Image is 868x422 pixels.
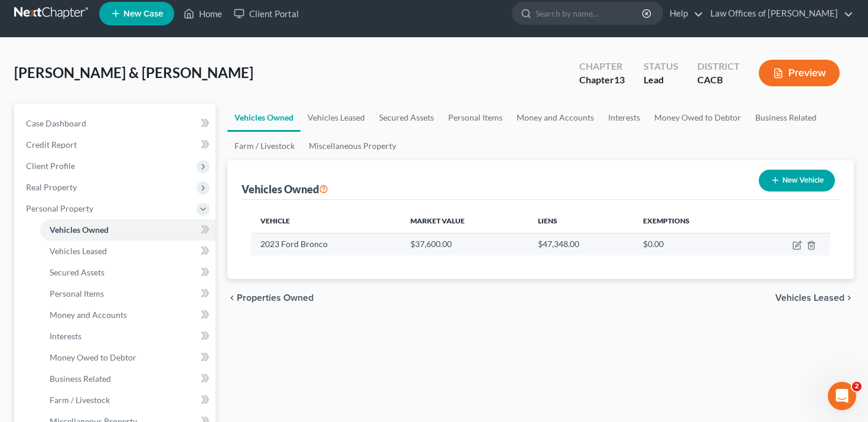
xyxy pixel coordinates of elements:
a: Case Dashboard [17,113,216,134]
span: Interests [50,331,81,341]
a: Personal Items [441,103,510,132]
span: Farm / Livestock [50,395,110,405]
td: 2023 Ford Bronco [251,233,402,255]
span: Real Property [26,182,77,192]
td: $47,348.00 [528,233,634,255]
div: District [697,60,740,73]
span: Personal Items [50,288,104,298]
a: Vehicles Leased [301,103,372,132]
a: Credit Report [17,134,216,155]
i: chevron_right [844,293,854,303]
a: Home [178,3,228,24]
td: $37,600.00 [401,233,528,255]
a: Interests [40,326,216,347]
a: Business Related [40,368,216,389]
span: Case Dashboard [26,118,86,128]
a: Farm / Livestock [40,389,216,411]
button: chevron_left Properties Owned [227,293,314,303]
span: Money and Accounts [50,310,127,320]
a: Law Offices of [PERSON_NAME] [704,3,853,24]
span: Credit Report [26,139,77,150]
span: 13 [614,74,625,85]
span: Properties Owned [237,293,314,303]
th: Liens [528,209,634,233]
span: Business Related [50,374,111,384]
span: New Case [123,9,163,18]
a: Secured Assets [372,103,441,132]
span: Vehicles Leased [775,293,844,303]
span: 2 [852,382,862,391]
span: Personal Property [26,203,93,213]
i: chevron_left [227,293,237,303]
th: Market Value [401,209,528,233]
a: Money Owed to Debtor [40,347,216,368]
button: Preview [759,60,840,86]
a: Money and Accounts [40,304,216,326]
div: CACB [697,73,740,87]
a: Money and Accounts [510,103,601,132]
div: Lead [644,73,678,87]
a: Money Owed to Debtor [647,103,748,132]
a: Vehicles Owned [40,219,216,241]
a: Farm / Livestock [227,132,302,160]
td: $0.00 [634,233,748,255]
span: Money Owed to Debtor [50,352,136,362]
button: Vehicles Leased chevron_right [775,293,854,303]
a: Vehicles Leased [40,241,216,262]
iframe: Intercom live chat [828,382,856,410]
a: Vehicles Owned [227,103,301,132]
a: Secured Assets [40,262,216,283]
a: Business Related [748,103,824,132]
span: Vehicles Owned [50,225,109,235]
button: New Vehicle [759,170,835,191]
span: Secured Assets [50,267,105,277]
input: Search by name... [536,2,644,24]
span: Client Profile [26,161,75,171]
a: Help [664,3,703,24]
span: [PERSON_NAME] & [PERSON_NAME] [14,64,253,81]
span: Vehicles Leased [50,246,107,256]
a: Personal Items [40,283,216,304]
a: Interests [601,103,647,132]
th: Exemptions [634,209,748,233]
th: Vehicle [251,209,402,233]
div: Chapter [579,73,625,87]
a: Miscellaneous Property [302,132,403,160]
div: Vehicles Owned [242,182,328,196]
div: Status [644,60,678,73]
a: Client Portal [228,3,305,24]
div: Chapter [579,60,625,73]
